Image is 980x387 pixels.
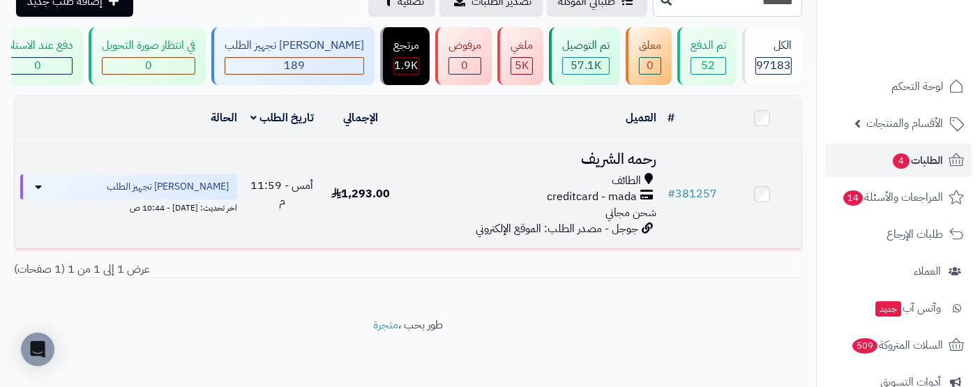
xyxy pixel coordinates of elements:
[843,190,863,206] span: 14
[250,177,313,210] span: أمس - 11:59 م
[739,27,805,85] a: الكل97183
[874,298,941,318] span: وآتس آب
[448,38,481,54] div: مرفوض
[3,38,73,54] div: دفع عند الاستلام
[250,109,314,126] a: تاريخ الطلب
[34,57,41,74] span: 0
[284,57,305,74] span: 189
[562,38,610,54] div: تم التوصيل
[406,151,657,167] h3: رحمه الشريف
[107,180,229,194] span: [PERSON_NAME] تجهيز الطلب
[668,185,717,202] a: #381257
[842,188,943,207] span: المراجعات والأسئلة
[86,27,209,85] a: في انتظار صورة التحويل 0
[825,144,972,177] a: الطلبات4
[612,173,641,189] span: الطائف
[343,109,378,126] a: الإجمالي
[3,58,72,74] div: 0
[511,58,532,74] div: 5007
[825,218,972,251] a: طلبات الإرجاع
[449,58,481,74] div: 0
[21,333,54,366] div: Open Intercom Messenger
[515,57,529,74] span: 5K
[639,38,661,54] div: معلق
[393,38,419,54] div: مرتجع
[691,58,725,74] div: 52
[914,261,941,281] span: العملاء
[511,38,533,54] div: ملغي
[395,57,419,74] span: 1.9K
[755,38,792,54] div: الكل
[885,39,967,68] img: logo-2.png
[373,317,398,333] a: متجرة
[394,58,419,74] div: 1855
[103,58,195,74] div: 0
[331,185,390,202] span: 1,293.00
[647,57,654,74] span: 0
[825,328,972,362] a: السلات المتروكة509
[891,77,943,96] span: لوحة التحكم
[668,185,675,202] span: #
[3,261,408,278] div: عرض 1 إلى 1 من 1 (1 صفحات)
[825,181,972,214] a: المراجعات والأسئلة14
[691,38,726,54] div: تم الدفع
[674,27,739,85] a: تم الدفع 52
[571,57,601,74] span: 57.1K
[891,151,943,170] span: الطلبات
[432,27,495,85] a: مرفوض 0
[209,27,377,85] a: [PERSON_NAME] تجهيز الطلب 189
[852,338,877,354] span: 509
[866,114,943,133] span: الأقسام والمنتجات
[640,58,661,74] div: 0
[20,199,237,214] div: اخر تحديث: [DATE] - 10:44 ص
[547,189,637,205] span: creditcard - mada
[875,301,901,317] span: جديد
[225,38,364,54] div: [PERSON_NAME] تجهيز الطلب
[756,57,791,74] span: 97183
[623,27,674,85] a: معلق 0
[605,204,656,221] span: شحن مجاني
[887,225,943,244] span: طلبات الإرجاع
[626,109,656,126] a: العميل
[851,335,943,355] span: السلات المتروكة
[825,291,972,325] a: وآتس آبجديد
[825,255,972,288] a: العملاء
[377,27,432,85] a: مرتجع 1.9K
[893,153,910,169] span: 4
[702,57,716,74] span: 52
[563,58,609,74] div: 57135
[668,109,674,126] a: #
[462,57,469,74] span: 0
[211,109,237,126] a: الحالة
[102,38,195,54] div: في انتظار صورة التحويل
[476,220,638,237] span: جوجل - مصدر الطلب: الموقع الإلكتروني
[825,70,972,103] a: لوحة التحكم
[546,27,623,85] a: تم التوصيل 57.1K
[495,27,546,85] a: ملغي 5K
[145,57,152,74] span: 0
[225,58,363,74] div: 189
